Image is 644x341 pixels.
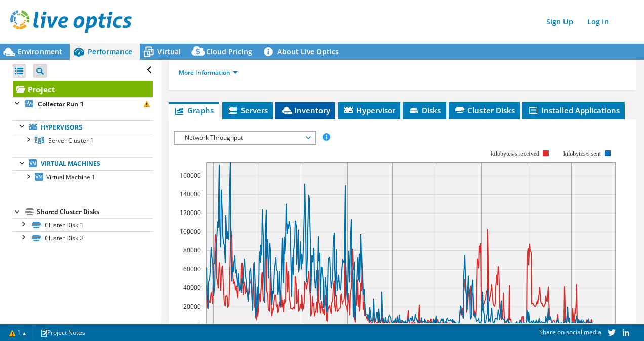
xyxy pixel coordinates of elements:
[180,171,201,180] text: 160000
[2,326,33,339] a: 1
[13,157,153,170] a: Virtual Machines
[13,120,153,134] a: Hypervisors
[13,231,153,244] a: Cluster Disk 2
[37,206,153,218] div: Shared Cluster Disks
[33,326,92,339] a: Project Notes
[13,170,153,184] a: Virtual Machine 1
[227,105,268,115] span: Servers
[197,321,201,329] text: 0
[454,105,515,115] span: Cluster Disks
[260,44,346,60] a: About Live Optics
[88,47,132,56] span: Performance
[48,136,94,145] span: Server Cluster 1
[539,328,601,336] span: Share on social media
[174,105,214,115] span: Graphs
[491,150,539,157] text: kilobytes/s received
[13,81,153,97] a: Project
[280,105,330,115] span: Inventory
[541,14,578,29] a: Sign Up
[13,97,153,110] a: Collector Run 1
[408,105,441,115] span: Disks
[13,134,153,147] a: Server Cluster 1
[343,105,395,115] span: Hypervisor
[582,14,614,29] a: Log In
[528,105,620,115] span: Installed Applications
[180,132,310,144] span: Network Throughput
[38,100,84,108] b: Collector Run 1
[183,246,201,254] text: 80000
[180,208,201,217] text: 120000
[18,47,62,56] span: Environment
[180,190,201,198] text: 140000
[46,173,95,181] span: Virtual Machine 1
[563,150,601,157] text: kilobytes/s sent
[180,227,201,236] text: 100000
[183,302,201,311] text: 20000
[179,68,238,77] a: More Information
[13,218,153,231] a: Cluster Disk 1
[10,10,132,33] img: live_optics_svg.svg
[206,47,252,56] span: Cloud Pricing
[183,283,201,292] text: 40000
[183,265,201,273] text: 60000
[157,47,181,56] span: Virtual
